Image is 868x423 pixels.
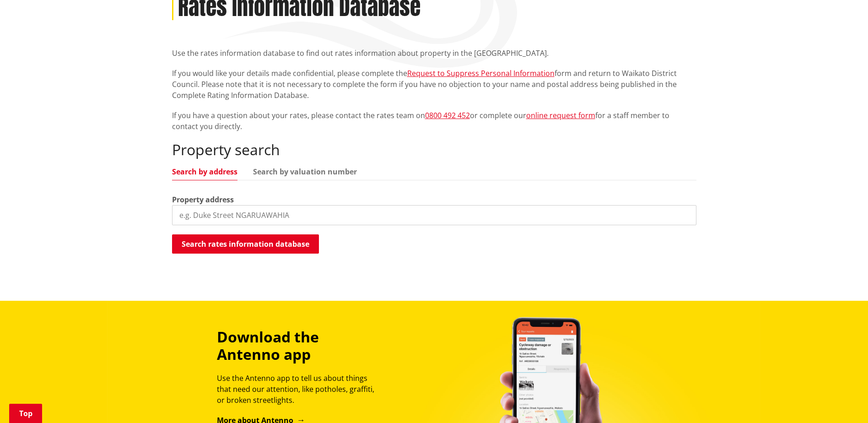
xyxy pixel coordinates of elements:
[407,68,555,78] a: Request to Suppress Personal Information
[172,194,234,205] label: Property address
[425,110,470,120] a: 0800 492 452
[217,373,383,406] p: Use the Antenno app to tell us about things that need our attention, like potholes, graffiti, or ...
[253,168,357,175] a: Search by valuation number
[9,404,42,423] a: Top
[826,385,859,418] iframe: Messenger Launcher
[172,68,696,101] p: If you would like your details made confidential, please complete the form and return to Waikato ...
[172,205,696,225] input: e.g. Duke Street NGARUAWAHIA
[172,110,696,132] p: If you have a question about your rates, please contact the rates team on or complete our for a s...
[172,168,237,175] a: Search by address
[172,234,319,254] button: Search rates information database
[217,328,383,363] h3: Download the Antenno app
[172,48,696,59] p: Use the rates information database to find out rates information about property in the [GEOGRAPHI...
[172,141,696,158] h2: Property search
[526,110,595,120] a: online request form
